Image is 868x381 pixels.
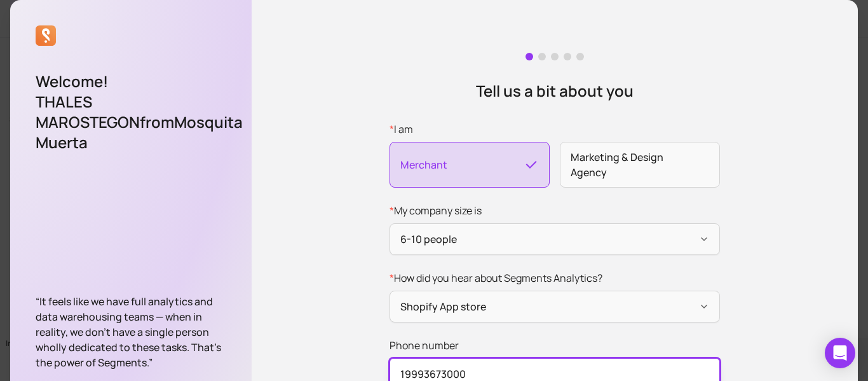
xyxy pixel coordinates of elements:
span: Merchant [390,142,550,188]
button: *How did you hear about Segments Analytics? [390,291,720,322]
p: “It feels like we have full analytics and data warehousing teams — when in reality, we don’t have... [36,294,226,370]
span: Marketing & Design Agency [560,142,720,188]
p: Phone number [390,338,720,353]
p: I am [390,121,720,137]
div: Open Intercom Messenger [825,338,855,368]
p: Tell us a bit about you [476,81,634,101]
p: Welcome! [36,71,226,92]
p: THALES MAROSTEGON from Mosquita Muerta [36,92,226,153]
p: My company size is [390,203,720,218]
p: How did you hear about Segments Analytics? [390,270,720,286]
button: *My company size is [390,223,720,255]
